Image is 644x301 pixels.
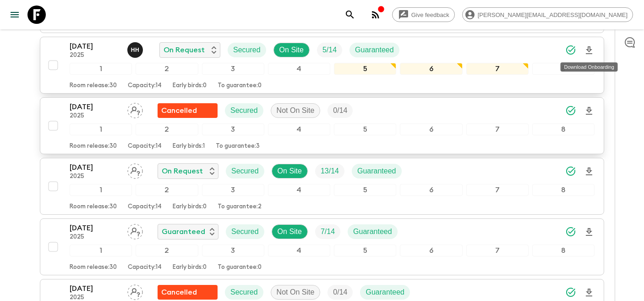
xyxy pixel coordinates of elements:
div: 6 [400,123,462,135]
div: Secured [225,285,263,300]
p: Early birds: 1 [173,143,205,150]
svg: Download Onboarding [584,227,595,238]
p: 2025 [70,112,120,120]
div: 6 [400,184,462,196]
p: 0 / 14 [333,105,347,116]
p: Capacity: 14 [128,264,162,271]
p: [DATE] [70,101,120,112]
div: Not On Site [271,103,321,118]
p: Capacity: 14 [128,82,162,89]
span: Hicham Hadida [127,45,145,52]
span: Assign pack leader [127,287,143,295]
svg: Download Onboarding [584,45,595,56]
button: search adventures [341,6,359,24]
p: On Request [162,166,203,177]
button: [DATE]2025Assign pack leaderOn RequestSecuredOn SiteTrip FillGuaranteed12345678Room release:30Cap... [40,158,604,215]
p: Secured [231,226,259,237]
button: [DATE]2025Hicham HadidaOn RequestSecuredOn SiteTrip FillGuaranteed12345678Room release:30Capacity... [40,37,604,94]
div: 1 [70,245,132,256]
p: 0 / 14 [333,287,347,298]
p: On Site [278,226,302,237]
div: 2 [136,245,198,256]
svg: Download Onboarding [584,106,595,117]
svg: Synced Successfully [565,287,576,298]
div: 4 [268,123,330,135]
p: Room release: 30 [70,143,117,150]
div: 7 [466,63,529,75]
div: 1 [70,184,132,196]
p: Cancelled [161,105,197,116]
p: Capacity: 14 [128,203,162,211]
p: Room release: 30 [70,264,117,271]
div: On Site [272,224,308,239]
span: [PERSON_NAME][EMAIL_ADDRESS][DOMAIN_NAME] [473,11,633,18]
a: Give feedback [392,7,455,22]
div: Trip Fill [315,224,340,239]
p: H H [131,46,140,54]
p: Early birds: 0 [173,82,207,89]
div: Trip Fill [317,43,342,57]
button: menu [5,6,24,24]
svg: Synced Successfully [565,45,576,56]
p: Guaranteed [162,226,205,237]
div: 8 [532,245,595,256]
svg: Download Onboarding [584,287,595,298]
p: On Site [278,166,302,177]
div: 6 [400,245,462,256]
div: 2 [136,184,198,196]
div: Secured [225,103,263,118]
p: Guaranteed [355,45,394,56]
svg: Synced Successfully [565,226,576,237]
p: [DATE] [70,41,120,52]
span: Give feedback [406,11,454,18]
p: To guarantee: 0 [218,264,262,271]
div: Download Onboarding [561,62,618,72]
div: Not On Site [271,285,321,300]
div: 5 [334,123,396,135]
p: On Site [279,45,304,56]
p: Room release: 30 [70,82,117,89]
p: Secured [233,45,261,56]
button: [DATE]2025Assign pack leaderFlash Pack cancellationSecuredNot On SiteTrip Fill12345678Room releas... [40,97,604,154]
p: Secured [231,166,259,177]
div: Secured [226,224,264,239]
span: Assign pack leader [127,106,143,113]
p: Not On Site [277,287,315,298]
div: On Site [272,164,308,178]
div: 3 [202,123,264,135]
div: Flash Pack cancellation [158,103,218,118]
button: [DATE]2025Assign pack leaderGuaranteedSecuredOn SiteTrip FillGuaranteed12345678Room release:30Cap... [40,218,604,275]
p: 2025 [70,234,120,241]
div: 4 [268,63,330,75]
div: 8 [532,63,595,75]
div: 5 [334,63,396,75]
div: Secured [226,164,264,178]
div: Trip Fill [315,164,344,178]
div: Trip Fill [327,285,353,300]
div: 4 [268,184,330,196]
div: 5 [334,184,396,196]
span: Assign pack leader [127,227,143,234]
p: Secured [230,287,258,298]
p: [DATE] [70,162,120,173]
p: 2025 [70,52,120,59]
div: Secured [228,43,266,57]
p: On Request [164,45,205,56]
span: Assign pack leader [127,166,143,173]
div: 1 [70,63,132,75]
p: Guaranteed [353,226,392,237]
p: 7 / 14 [321,226,335,237]
div: 6 [400,63,462,75]
div: Flash Pack cancellation [158,285,218,300]
svg: Download Onboarding [584,166,595,177]
p: 5 / 14 [322,45,337,56]
p: To guarantee: 0 [218,82,262,89]
p: Guaranteed [357,166,396,177]
p: 2025 [70,173,120,180]
p: To guarantee: 3 [216,143,260,150]
p: Not On Site [277,105,315,116]
div: 3 [202,63,264,75]
p: Capacity: 14 [128,143,162,150]
p: Cancelled [161,287,197,298]
p: Secured [230,105,258,116]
